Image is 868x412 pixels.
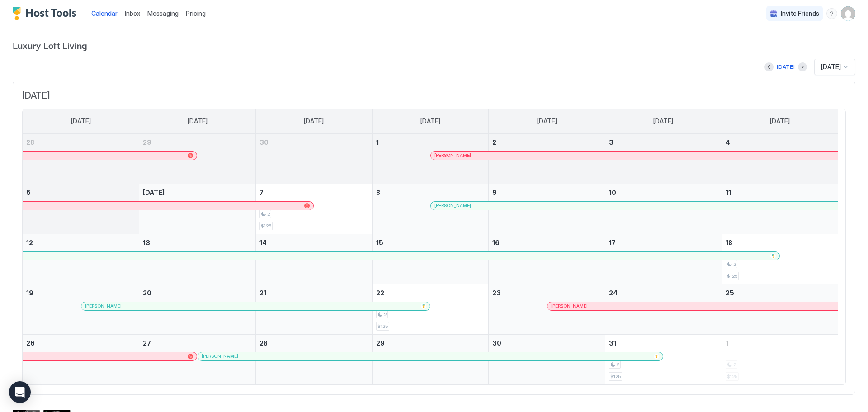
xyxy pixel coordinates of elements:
[617,362,619,368] span: 2
[9,381,31,403] div: Open Intercom Messenger
[726,138,730,146] span: 4
[605,334,722,384] td: October 31, 2025
[23,134,139,184] td: September 28, 2025
[376,289,384,297] span: 22
[489,284,605,334] td: October 23, 2025
[139,184,255,201] a: October 6, 2025
[384,312,387,317] span: 2
[777,63,795,71] div: [DATE]
[139,184,256,234] td: October 6, 2025
[770,117,790,125] span: [DATE]
[434,203,471,208] span: [PERSON_NAME]
[23,184,139,234] td: October 5, 2025
[85,303,122,309] span: [PERSON_NAME]
[492,239,500,246] span: 16
[139,134,256,184] td: September 29, 2025
[261,223,271,229] span: $125
[434,152,471,158] span: [PERSON_NAME]
[23,335,139,351] a: October 26, 2025
[255,134,372,184] td: September 30, 2025
[551,303,834,309] div: [PERSON_NAME]
[726,189,731,196] span: 11
[489,334,605,384] td: October 30, 2025
[256,134,372,151] a: September 30, 2025
[143,289,151,297] span: 20
[259,239,267,246] span: 14
[372,234,489,284] td: October 15, 2025
[259,339,268,347] span: 28
[605,134,722,151] a: October 3, 2025
[259,138,269,146] span: 30
[256,184,372,201] a: October 7, 2025
[186,9,206,18] span: Pricing
[377,323,388,329] span: $125
[733,261,736,267] span: 2
[489,284,605,301] a: October 23, 2025
[489,134,605,184] td: October 2, 2025
[537,117,557,125] span: [DATE]
[764,62,774,71] button: Previous month
[605,134,722,184] td: October 3, 2025
[722,284,838,301] a: October 25, 2025
[722,184,838,234] td: October 11, 2025
[489,335,605,351] a: October 30, 2025
[13,7,80,20] a: Host Tools Logo
[492,289,501,297] span: 23
[610,374,621,379] span: $125
[798,62,807,71] button: Next month
[202,353,238,359] span: [PERSON_NAME]
[267,211,270,217] span: 2
[23,284,139,301] a: October 19, 2025
[726,239,732,246] span: 18
[91,9,118,17] span: Calendar
[605,284,722,301] a: October 24, 2025
[26,239,33,246] span: 12
[139,334,256,384] td: October 27, 2025
[722,134,838,184] td: October 4, 2025
[259,189,264,196] span: 7
[489,184,605,201] a: October 9, 2025
[139,284,256,334] td: October 20, 2025
[376,339,385,347] span: 29
[420,117,440,125] span: [DATE]
[528,109,566,133] a: Thursday
[23,234,139,284] td: October 12, 2025
[188,117,208,125] span: [DATE]
[125,9,140,17] span: Inbox
[722,334,838,384] td: November 1, 2025
[255,284,372,334] td: October 21, 2025
[202,353,659,359] div: [PERSON_NAME]
[722,234,838,251] a: October 18, 2025
[373,335,489,351] a: October 29, 2025
[722,234,838,284] td: October 18, 2025
[143,339,151,347] span: 27
[373,184,489,201] a: October 8, 2025
[722,335,838,351] a: November 1, 2025
[23,234,139,251] a: October 12, 2025
[644,109,682,133] a: Friday
[605,234,722,251] a: October 17, 2025
[761,109,799,133] a: Saturday
[62,109,100,133] a: Sunday
[139,134,255,151] a: September 29, 2025
[605,184,722,234] td: October 10, 2025
[492,339,501,347] span: 30
[376,189,380,196] span: 8
[841,6,855,21] div: User profile
[609,138,613,146] span: 3
[489,234,605,284] td: October 16, 2025
[255,184,372,234] td: October 7, 2025
[259,289,266,297] span: 21
[489,134,605,151] a: October 2, 2025
[23,284,139,334] td: October 19, 2025
[605,335,722,351] a: October 31, 2025
[653,117,673,125] span: [DATE]
[821,63,841,71] span: [DATE]
[26,339,35,347] span: 26
[826,8,837,19] div: menu
[411,109,449,133] a: Wednesday
[727,273,737,279] span: $125
[256,335,372,351] a: October 28, 2025
[551,303,588,309] span: [PERSON_NAME]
